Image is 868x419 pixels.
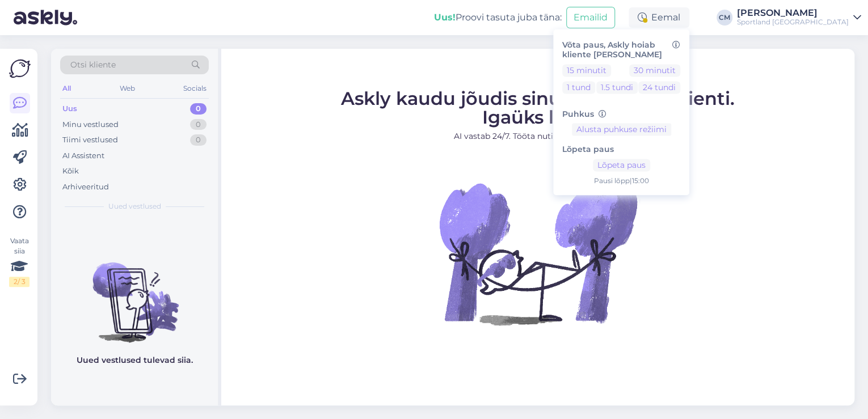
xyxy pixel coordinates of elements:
img: No Chat active [436,151,640,355]
div: CM [717,10,732,26]
h6: Lõpeta paus [562,145,680,155]
span: Askly kaudu jõudis sinuni juba klienti. Igaüks loeb. [341,87,735,128]
div: Vaata siia [9,236,30,287]
div: [PERSON_NAME] [737,9,849,18]
b: Uus! [434,12,456,23]
div: Tiimi vestlused [62,134,118,146]
div: Sportland [GEOGRAPHIC_DATA] [737,18,849,27]
p: Uued vestlused tulevad siia. [77,354,193,366]
div: All [60,81,73,96]
h6: Võta paus, Askly hoiab kliente [PERSON_NAME] [562,40,680,60]
span: Otsi kliente [70,59,116,71]
div: Web [117,81,137,96]
div: 0 [190,119,207,130]
button: 30 minutit [629,64,680,77]
div: AI Assistent [62,150,104,162]
button: 1.5 tundi [596,81,638,94]
h6: Puhkus [562,109,680,119]
button: Alusta puhkuse režiimi [572,124,671,136]
a: [PERSON_NAME]Sportland [GEOGRAPHIC_DATA] [737,9,861,27]
div: 0 [190,134,207,146]
div: Minu vestlused [62,119,119,130]
div: Uus [62,103,77,115]
div: Kõik [62,166,79,177]
p: AI vastab 24/7. Tööta nutikamalt juba täna. [341,130,735,142]
button: Emailid [566,7,615,28]
button: 15 minutit [562,64,611,77]
div: Proovi tasuta juba täna: [434,11,562,24]
div: Arhiveeritud [62,181,109,193]
button: Lõpeta paus [593,159,650,172]
div: Socials [181,81,209,96]
span: Uued vestlused [108,201,161,211]
button: 1 tund [562,81,595,94]
div: 2 / 3 [9,277,30,287]
button: 24 tundi [638,81,680,94]
div: Eemal [629,7,689,28]
img: No chats [51,242,218,344]
div: Pausi lõpp | 15:00 [562,176,680,187]
div: 0 [190,103,207,115]
img: Askly Logo [9,58,31,79]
